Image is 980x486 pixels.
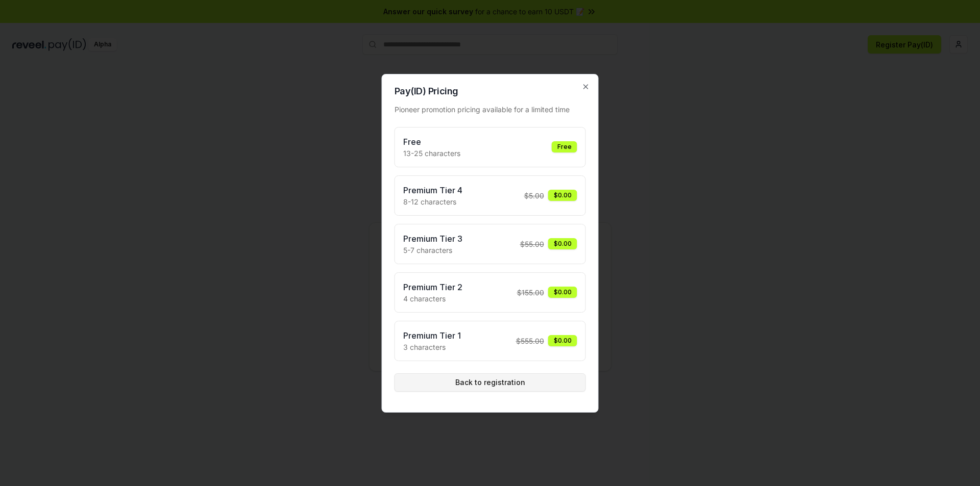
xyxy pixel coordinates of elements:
[403,184,462,196] h3: Premium Tier 4
[548,190,577,201] div: $0.00
[548,238,577,249] div: $0.00
[548,287,577,298] div: $0.00
[516,336,544,346] span: $ 555.00
[403,342,461,352] p: 3 characters
[403,196,462,207] p: 8-12 characters
[548,335,577,346] div: $0.00
[403,233,462,245] h3: Premium Tier 3
[403,245,462,255] p: 5-7 characters
[552,141,577,152] div: Free
[403,329,461,342] h3: Premium Tier 1
[395,104,586,115] div: Pioneer promotion pricing available for a limited time
[517,287,544,298] span: $ 155.00
[524,190,544,201] span: $ 5.00
[520,239,544,249] span: $ 55.00
[403,136,460,148] h3: Free
[395,87,586,96] h2: Pay(ID) Pricing
[403,293,462,304] p: 4 characters
[403,281,462,293] h3: Premium Tier 2
[395,373,586,392] button: Back to registration
[403,148,460,159] p: 13-25 characters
